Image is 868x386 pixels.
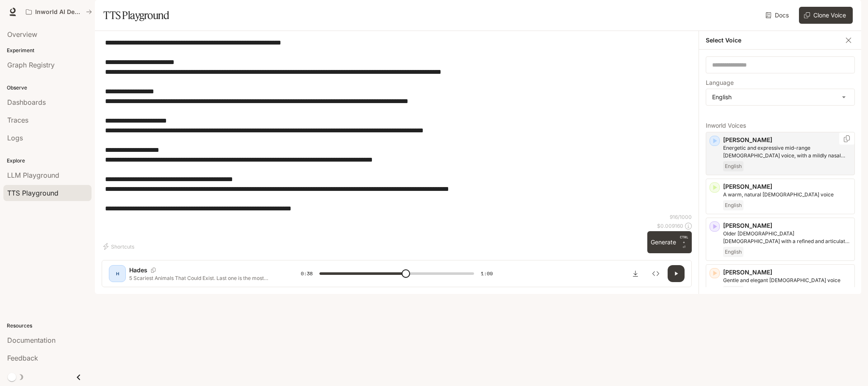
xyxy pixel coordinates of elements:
[647,265,664,282] button: Inspect
[706,89,854,105] div: English
[679,235,688,250] p: ⏎
[723,221,851,230] p: [PERSON_NAME]
[35,8,83,16] p: Inworld AI Demos
[723,191,851,199] p: A warm, natural female voice
[647,231,692,253] button: GenerateCTRL +⏎
[843,135,851,142] button: Copy Voice ID
[723,247,743,257] span: English
[723,161,743,171] span: English
[723,136,851,144] p: [PERSON_NAME]
[111,267,124,280] div: H
[103,7,169,24] h1: TTS Playground
[799,7,853,24] button: Clone Voice
[301,269,313,278] span: 0:38
[723,182,851,191] p: [PERSON_NAME]
[723,144,851,159] p: Energetic and expressive mid-range male voice, with a mildly nasal quality
[22,3,96,20] button: All workspaces
[102,240,138,253] button: Shortcuts
[129,274,280,282] p: 5 Scariest Animals That Could Exist. Last one is the most terrifying! 5. Bone-Armored Crocodile ....
[723,286,743,296] span: English
[723,200,743,210] span: English
[723,230,851,245] p: Older British male with a refined and articulate voice
[657,222,683,229] p: $ 0.009160
[670,213,692,221] p: 916 / 1000
[723,268,851,277] p: [PERSON_NAME]
[706,80,734,86] p: Language
[129,266,147,274] p: Hades
[706,123,855,129] p: Inworld Voices
[481,269,493,278] span: 1:09
[764,7,792,24] a: Docs
[627,265,644,282] button: Download audio
[147,268,159,273] button: Copy Voice ID
[679,235,688,245] p: CTRL +
[723,277,851,284] p: Gentle and elegant female voice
